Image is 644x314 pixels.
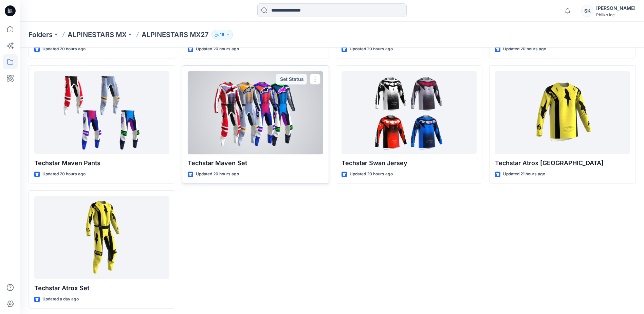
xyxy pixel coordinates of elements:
[342,71,477,154] a: Techstar Swan Jersey
[29,30,53,39] a: Folders
[188,71,323,154] a: Techstar Maven Set
[503,46,546,53] p: Updated 20 hours ago
[596,12,636,17] div: Philko Inc.
[188,158,323,168] p: Techstar Maven Set
[42,171,86,178] p: Updated 20 hours ago
[495,71,630,154] a: Techstar Atrox Jersey
[342,158,477,168] p: Techstar Swan Jersey
[596,4,636,12] div: [PERSON_NAME]
[34,196,169,279] a: Techstar Atrox Set
[34,158,169,168] p: Techstar Maven Pants
[42,46,86,53] p: Updated 20 hours ago
[503,171,545,178] p: Updated 21 hours ago
[196,171,239,178] p: Updated 20 hours ago
[34,283,169,293] p: Techstar Atrox Set
[68,30,127,39] a: ALPINESTARS MX
[495,158,630,168] p: Techstar Atrox [GEOGRAPHIC_DATA]
[34,71,169,154] a: Techstar Maven Pants
[42,296,79,303] p: Updated a day ago
[196,46,239,53] p: Updated 20 hours ago
[142,30,209,39] p: ALPINESTARS MX27
[350,46,393,53] p: Updated 20 hours ago
[581,5,593,17] div: SK
[211,30,233,39] button: 16
[350,171,393,178] p: Updated 20 hours ago
[220,31,224,38] p: 16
